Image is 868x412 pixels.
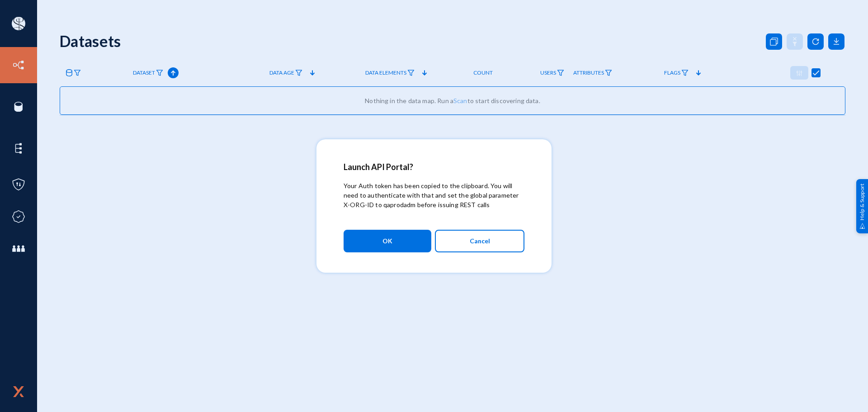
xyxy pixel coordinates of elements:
[344,230,431,252] button: OK
[435,230,524,252] button: Cancel
[382,233,392,249] span: OK
[344,162,524,172] h2: Launch API Portal?
[470,233,490,249] span: Cancel
[344,181,524,209] p: Your Auth token has been copied to the clipboard. You will need to authenticate with that and set...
